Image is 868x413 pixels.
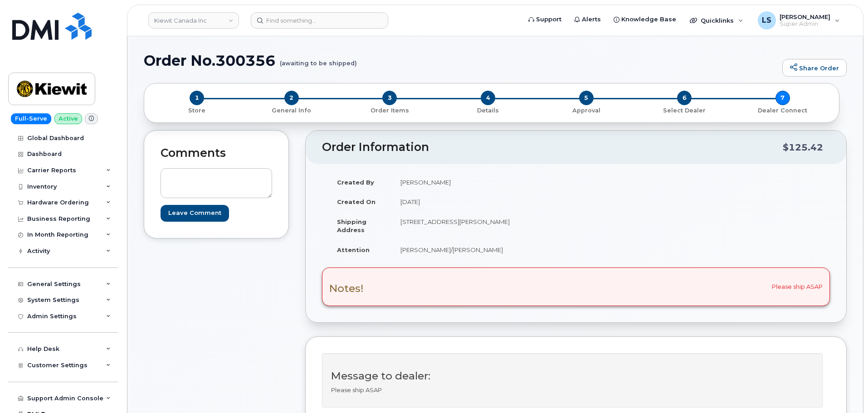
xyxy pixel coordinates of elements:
[639,107,730,115] p: Select Dealer
[322,141,783,154] h2: Order Information
[329,283,364,294] h3: Notes!
[443,107,534,115] p: Details
[579,91,594,105] span: 5
[337,246,370,253] strong: Attention
[280,53,357,67] small: (awaiting to be shipped)
[341,105,439,115] a: 3 Order Items
[337,179,374,186] strong: Created By
[783,139,823,156] div: $125.42
[246,107,337,115] p: General Info
[161,147,272,160] h2: Comments
[344,107,435,115] p: Order Items
[537,105,635,115] a: 5 Approval
[481,91,495,105] span: 4
[161,205,229,222] input: Leave Comment
[439,105,537,115] a: 4 Details
[392,212,569,240] td: [STREET_ADDRESS][PERSON_NAME]
[190,91,204,105] span: 1
[392,240,569,260] td: [PERSON_NAME]/[PERSON_NAME]
[243,105,341,115] a: 2 General Info
[541,107,632,115] p: Approval
[392,192,569,212] td: [DATE]
[322,267,830,306] div: Please ship ASAP
[331,370,814,382] h3: Message to dealer:
[829,374,861,406] iframe: Messenger Launcher
[635,105,734,115] a: 6 Select Dealer
[144,53,778,68] h1: Order No.300356
[284,91,299,105] span: 2
[337,218,366,234] strong: Shipping Address
[392,172,569,192] td: [PERSON_NAME]
[782,59,847,77] a: Share Order
[677,91,692,105] span: 6
[337,198,375,205] strong: Created On
[155,107,239,115] p: Store
[151,105,243,115] a: 1 Store
[331,386,814,394] p: Please ship ASAP
[382,91,397,105] span: 3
